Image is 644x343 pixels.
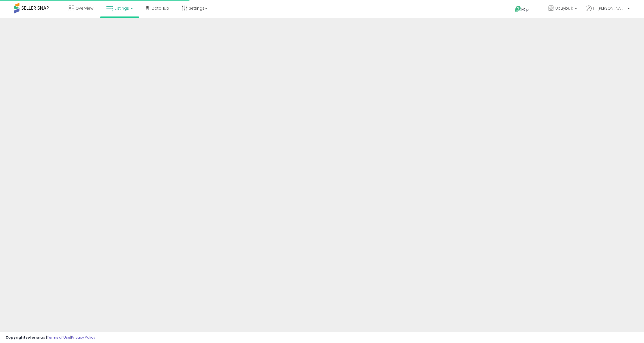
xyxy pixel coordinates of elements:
[514,6,521,12] i: Get Help
[115,6,129,11] span: Listings
[510,1,539,18] a: Help
[593,6,626,11] span: Hi [PERSON_NAME]
[586,6,630,18] a: Hi [PERSON_NAME]
[75,6,93,11] span: Overview
[521,7,529,12] span: Help
[152,6,169,11] span: DataHub
[555,6,573,11] span: Ubuybulk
